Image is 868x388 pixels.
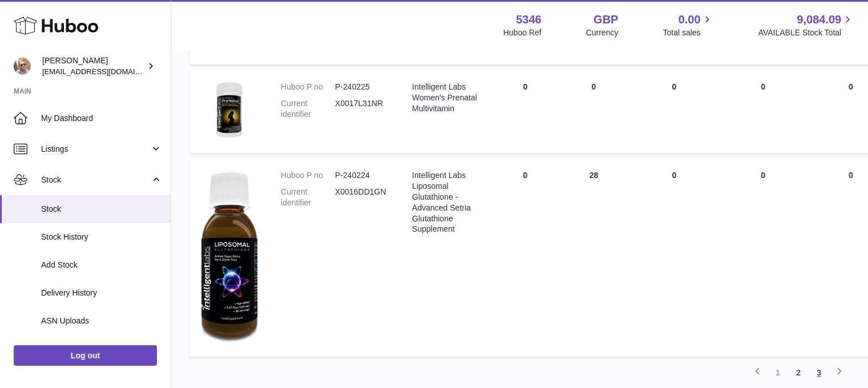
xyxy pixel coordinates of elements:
a: Log out [14,345,157,366]
img: product image [201,82,258,139]
span: Add Stock [41,260,162,270]
span: [EMAIL_ADDRESS][DOMAIN_NAME] [42,67,168,76]
span: Stock [41,175,150,185]
div: Intelligent Labs Women's Prenatal Multivitamin [412,82,479,114]
a: 2 [788,362,809,383]
a: 3 [809,362,829,383]
span: 0.00 [679,12,701,27]
td: 0 [720,70,806,153]
a: 0.00 Total sales [663,12,713,38]
span: 9,084.09 [797,12,841,27]
td: 0 [628,70,720,153]
span: Stock History [41,232,162,242]
span: Delivery History [41,288,162,298]
dt: Current identifier [281,98,335,120]
dd: X0016DD1GN [335,187,389,208]
span: 0 [849,82,853,91]
a: 9,084.09 AVAILABLE Stock Total [758,12,854,38]
div: Huboo Ref [503,27,542,38]
span: My Dashboard [41,113,162,124]
dd: P-240225 [335,82,389,92]
td: 0 [559,70,628,153]
span: Total sales [663,27,713,38]
span: 0 [849,171,853,180]
a: 1 [768,362,788,383]
strong: 5346 [516,12,542,27]
td: 0 [628,159,720,357]
div: [PERSON_NAME] [42,55,145,77]
span: Stock [41,204,162,215]
dd: P-240224 [335,170,389,181]
span: Listings [41,144,150,155]
dd: X0017L31NR [335,98,389,120]
img: product image [201,170,258,342]
td: 0 [720,159,806,357]
dt: Current identifier [281,187,335,208]
dt: Huboo P no [281,170,335,181]
td: 0 [491,159,559,357]
span: ASN Uploads [41,316,162,326]
span: AVAILABLE Stock Total [758,27,854,38]
div: Currency [586,27,619,38]
div: Intelligent Labs Liposomal Glutathione - Advanced Setria Glutathione Supplement [412,170,479,235]
strong: GBP [594,12,618,27]
td: 28 [559,159,628,357]
td: 0 [491,70,559,153]
img: support@radoneltd.co.uk [14,58,31,75]
dt: Huboo P no [281,82,335,92]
